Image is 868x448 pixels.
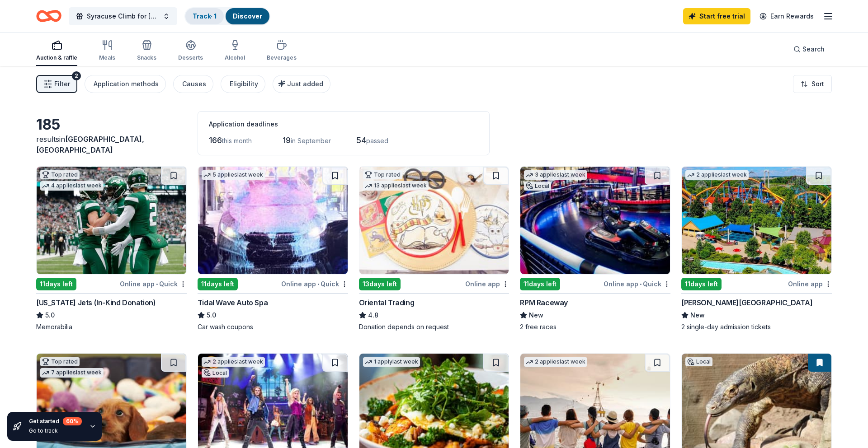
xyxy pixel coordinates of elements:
a: Image for Tidal Wave Auto Spa5 applieslast week11days leftOnline app•QuickTidal Wave Auto Spa5.0C... [198,166,348,331]
span: • [156,280,158,288]
div: 11 days left [36,278,76,290]
span: Filter [54,79,70,89]
div: Online app Quick [120,278,187,289]
div: Tidal Wave Auto Spa [198,297,268,308]
span: Sort [811,79,824,89]
a: Image for RPM Raceway3 applieslast weekLocal11days leftOnline app•QuickRPM RacewayNew2 free races [520,166,670,331]
div: 5 applies last week [202,170,265,180]
span: this month [222,137,252,145]
a: Track· 1 [193,12,217,20]
div: Local [202,369,229,378]
a: Image for Oriental TradingTop rated13 applieslast week13days leftOnline appOriental Trading4.8Don... [359,166,509,331]
div: 2 free races [520,322,670,331]
div: Application methods [94,79,159,89]
div: [PERSON_NAME][GEOGRAPHIC_DATA] [681,297,812,308]
button: Just added [273,75,330,93]
div: 3 applies last week [524,170,587,180]
button: Syracuse Climb for [MEDICAL_DATA] Support International [69,7,177,25]
button: Desserts [178,36,203,66]
a: Earn Rewards [754,8,819,24]
div: 2 applies last week [524,357,587,367]
div: RPM Raceway [520,297,568,308]
div: Car wash coupons [198,322,348,331]
div: 13 applies last week [363,181,429,191]
span: New [529,310,543,321]
div: 2 applies last week [685,170,749,180]
div: Causes [182,79,206,89]
button: Alcohol [225,36,245,66]
button: Track· 1Discover [184,7,270,25]
button: Eligibility [221,75,265,93]
div: 13 days left [359,278,401,290]
div: Local [524,182,551,191]
button: Meals [99,36,115,66]
a: Home [36,5,61,27]
span: [GEOGRAPHIC_DATA], [GEOGRAPHIC_DATA] [36,135,144,154]
div: Online app [788,278,832,289]
img: Image for Oriental Trading [359,167,509,274]
div: 11 days left [198,278,238,290]
span: • [640,280,642,288]
button: Snacks [137,36,156,66]
div: Top rated [363,170,402,179]
div: Top rated [40,357,80,366]
div: Oriental Trading [359,297,415,308]
div: Desserts [178,54,203,61]
span: in [36,135,144,154]
span: 19 [283,135,291,145]
div: 4 applies last week [40,181,104,191]
div: Go to track [29,427,82,434]
div: results [36,134,187,155]
img: Image for Tidal Wave Auto Spa [198,167,348,274]
div: Eligibility [230,79,258,89]
span: 4.8 [368,310,378,321]
span: passed [366,137,388,145]
img: Image for Dorney Park & Wildwater Kingdom [682,167,831,274]
button: Causes [173,75,213,93]
span: New [690,310,705,321]
a: Start free trial [683,8,750,24]
span: in September [291,137,331,145]
div: Snacks [137,54,156,61]
button: Auction & raffle [36,36,77,66]
div: Auction & raffle [36,54,77,61]
span: 5.0 [207,310,216,321]
div: Alcohol [225,54,245,61]
a: Discover [233,12,262,20]
div: Meals [99,54,115,61]
div: Online app Quick [281,278,348,289]
div: Top rated [40,170,80,179]
span: Syracuse Climb for [MEDICAL_DATA] Support International [87,11,159,22]
div: Memorabilia [36,322,187,331]
span: 5.0 [45,310,55,321]
button: Beverages [267,36,297,66]
div: 60 % [63,417,82,425]
span: Just added [287,80,323,88]
div: 7 applies last week [40,368,104,378]
button: Application methods [85,75,166,93]
span: Search [802,44,825,55]
div: 2 [72,71,81,80]
span: 166 [209,135,222,145]
div: Online app [465,278,509,289]
a: Image for New York Jets (In-Kind Donation)Top rated4 applieslast week11days leftOnline app•Quick[... [36,166,187,331]
button: Search [786,40,832,58]
div: 2 single-day admission tickets [681,322,832,331]
div: 11 days left [520,278,560,290]
button: Filter2 [36,75,77,93]
img: Image for New York Jets (In-Kind Donation) [37,167,186,274]
img: Image for RPM Raceway [520,167,670,274]
span: 54 [356,135,366,145]
div: Beverages [267,54,297,61]
div: Local [685,357,712,366]
div: Application deadlines [209,119,478,130]
div: 11 days left [681,278,722,290]
div: 185 [36,116,187,134]
div: [US_STATE] Jets (In-Kind Donation) [36,297,156,308]
span: • [317,280,319,288]
a: Image for Dorney Park & Wildwater Kingdom2 applieslast week11days leftOnline app[PERSON_NAME][GEO... [681,166,832,331]
div: Online app Quick [604,278,670,289]
div: Donation depends on request [359,322,509,331]
div: 1 apply last week [363,357,420,367]
button: Sort [793,75,832,93]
